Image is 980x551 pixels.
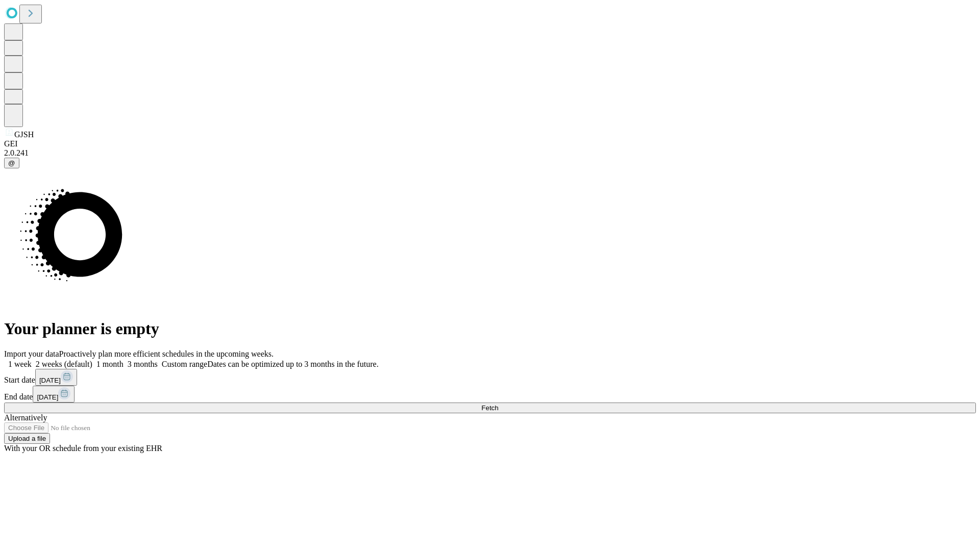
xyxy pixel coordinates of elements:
span: 1 week [8,360,32,368]
button: [DATE] [33,386,75,403]
span: [DATE] [39,377,61,384]
span: 1 month [96,360,124,368]
span: 2 weeks (default) [36,360,92,368]
button: [DATE] [35,369,77,386]
span: Alternatively [4,413,47,422]
span: [DATE] [37,393,58,401]
span: Dates can be optimized up to 3 months in the future. [207,360,378,368]
span: 3 months [128,360,158,368]
span: Proactively plan more efficient schedules in the upcoming weeks. [59,349,274,358]
span: GJSH [14,130,34,139]
h1: Your planner is empty [4,319,976,338]
div: End date [4,386,976,403]
span: Fetch [481,404,498,412]
span: @ [8,159,15,167]
div: GEI [4,139,976,148]
div: Start date [4,369,976,386]
span: Import your data [4,349,59,358]
button: Fetch [4,403,976,413]
button: Upload a file [4,433,50,444]
span: Custom range [162,360,207,368]
button: @ [4,158,19,168]
span: With your OR schedule from your existing EHR [4,444,162,453]
div: 2.0.241 [4,148,976,158]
